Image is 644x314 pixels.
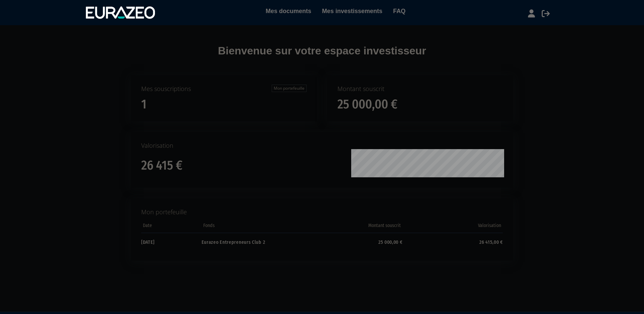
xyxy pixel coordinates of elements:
a: FAQ [393,6,406,16]
h1: 26 415 € [141,159,182,173]
td: 26 415,00 € [402,233,503,251]
a: Mes investissements [322,6,382,16]
div: Bienvenue sur votre espace investisseur [116,43,528,59]
th: Fonds [202,221,302,233]
td: [DATE] [141,233,202,251]
td: 25 000,00 € [302,233,402,251]
a: Mes documents [266,6,311,16]
a: Mon portefeuille [272,85,307,92]
td: Eurazeo Entrepreneurs Club 2 [202,233,302,251]
h1: 1 [141,97,147,111]
img: 1732889491-logotype_eurazeo_blanc_rvb.png [86,6,155,18]
p: Mon portefeuille [141,208,503,217]
th: Valorisation [402,221,503,233]
th: Montant souscrit [302,221,402,233]
p: Mes souscriptions [141,85,307,93]
p: Montant souscrit [337,85,503,93]
th: Date [141,221,202,233]
h1: 25 000,00 € [337,97,397,111]
p: Valorisation [141,141,503,150]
